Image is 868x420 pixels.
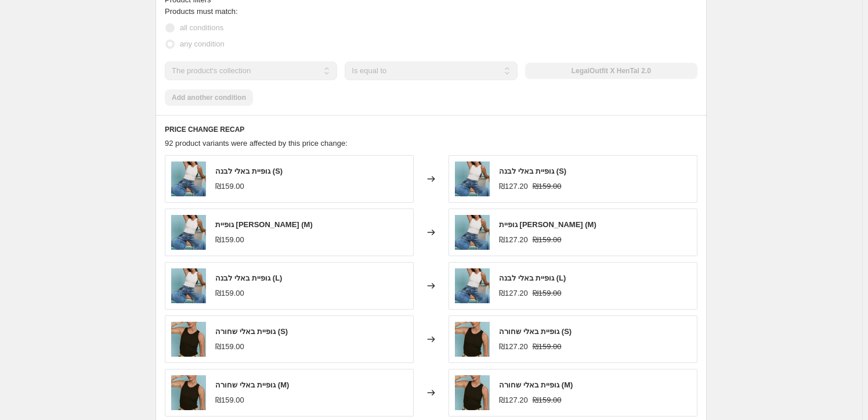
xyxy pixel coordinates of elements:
[499,182,528,191] span: ₪127.20
[215,396,244,404] span: ₪159.00
[455,375,490,410] img: Photo_13-07-2025_16_42_48_80x.jpg
[215,342,244,351] span: ₪159.00
[455,215,490,250] img: Photo_13-07-2025_14_45_00_80x.jpg
[499,235,528,244] span: ₪127.20
[215,220,313,229] span: גופיית [PERSON_NAME] (M)
[533,396,562,404] span: ₪159.00
[499,220,596,229] span: גופיית [PERSON_NAME] (M)
[215,380,289,389] span: גופיית באלי שחורה (M)
[165,139,348,148] span: 92 product variants were affected by this price change:
[171,161,206,196] img: Photo_13-07-2025_14_45_00_80x.jpg
[533,182,562,191] span: ₪159.00
[171,215,206,250] img: Photo_13-07-2025_14_45_00_80x.jpg
[215,327,288,336] span: גופיית באלי שחורה (S)
[215,289,244,297] span: ₪159.00
[215,182,244,191] span: ₪159.00
[171,268,206,303] img: Photo_13-07-2025_14_45_00_80x.jpg
[533,289,562,297] span: ₪159.00
[455,268,490,303] img: Photo_13-07-2025_14_45_00_80x.jpg
[165,125,697,134] h6: PRICE CHANGE RECAP
[171,322,206,357] img: Photo_13-07-2025_16_42_48_80x.jpg
[533,235,562,244] span: ₪159.00
[455,161,490,196] img: Photo_13-07-2025_14_45_00_80x.jpg
[165,7,238,16] span: Products must match:
[215,274,282,282] span: גופיית באלי לבנה (L)
[171,375,206,410] img: Photo_13-07-2025_16_42_48_80x.jpg
[499,327,572,336] span: גופיית באלי שחורה (S)
[180,23,223,32] span: all conditions
[215,167,283,175] span: גופיית באלי לבנה (S)
[455,322,490,357] img: Photo_13-07-2025_16_42_48_80x.jpg
[215,235,244,244] span: ₪159.00
[499,342,528,351] span: ₪127.20
[533,342,562,351] span: ₪159.00
[499,380,573,389] span: גופיית באלי שחורה (M)
[499,396,528,404] span: ₪127.20
[499,289,528,297] span: ₪127.20
[499,167,566,175] span: גופיית באלי לבנה (S)
[180,40,225,48] span: any condition
[499,274,566,282] span: גופיית באלי לבנה (L)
